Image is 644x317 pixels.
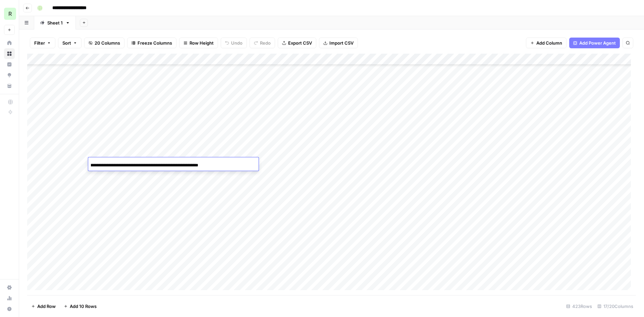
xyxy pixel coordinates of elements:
[34,40,45,46] span: Filter
[288,40,312,46] span: Export CSV
[179,38,218,48] button: Row Height
[190,40,214,46] span: Row Height
[4,38,15,48] a: Home
[4,5,15,22] button: Workspace: Re-Leased
[319,38,358,48] button: Import CSV
[127,38,176,48] button: Freeze Columns
[30,38,55,48] button: Filter
[221,38,247,48] button: Undo
[62,40,71,46] span: Sort
[4,304,15,314] button: Help + Support
[569,38,620,48] button: Add Power Agent
[138,40,172,46] span: Freeze Columns
[8,10,12,18] span: R
[250,38,275,48] button: Redo
[58,38,82,48] button: Sort
[60,301,101,312] button: Add 10 Rows
[278,38,316,48] button: Export CSV
[95,40,120,46] span: 20 Columns
[526,38,567,48] button: Add Column
[4,70,15,81] a: Opportunities
[84,38,124,48] button: 20 Columns
[329,40,354,46] span: Import CSV
[4,282,15,293] a: Settings
[563,301,595,312] div: 423 Rows
[4,81,15,91] a: Your Data
[4,59,15,70] a: Insights
[4,293,15,304] a: Usage
[260,40,271,46] span: Redo
[37,303,56,310] span: Add Row
[231,40,243,46] span: Undo
[34,16,76,30] a: Sheet 1
[595,301,636,312] div: 17/20 Columns
[536,40,562,46] span: Add Column
[27,301,60,312] button: Add Row
[579,40,616,46] span: Add Power Agent
[47,19,63,26] div: Sheet 1
[4,48,15,59] a: Browse
[70,303,97,310] span: Add 10 Rows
